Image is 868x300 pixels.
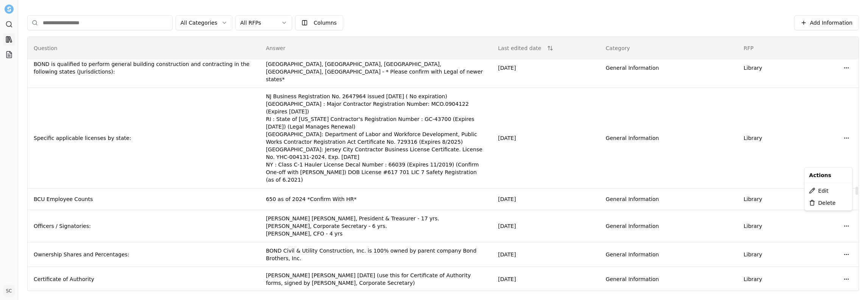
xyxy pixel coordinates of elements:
[492,210,599,242] td: [DATE]
[806,169,851,181] div: Actions
[737,37,834,60] th: RFP
[492,188,599,210] td: [DATE]
[266,93,482,183] span: NJ Business Registration No. 2647964 issued [DATE] ( No expiration) [GEOGRAPHIC_DATA] : Major Con...
[3,285,15,297] button: SC
[3,18,15,30] a: Search
[737,267,834,292] td: Library
[266,272,471,286] span: [PERSON_NAME] [PERSON_NAME] [DATE] (use this for Certificate of Authority forms, signed by [PERSO...
[492,242,599,267] td: [DATE]
[492,88,599,188] td: [DATE]
[737,48,834,88] td: Library
[28,210,260,242] td: Officers / Signatories:
[498,41,553,55] button: Last edited date
[28,48,260,88] td: BOND is qualified to perform general building construction and contracting in the following state...
[600,48,738,88] td: General Information
[600,242,738,267] td: General Information
[600,267,738,292] td: General Information
[737,242,834,267] td: Library
[810,19,852,27] span: Add Information
[28,267,260,292] td: Certificate of Authority
[806,185,851,197] div: Edit
[737,210,834,242] td: Library
[314,19,337,27] span: Columns
[295,15,343,30] button: Columns
[600,188,738,210] td: General Information
[28,188,260,210] td: BCU Employee Counts
[5,5,14,14] img: Settle
[266,196,357,202] span: 650 as of 2024 *Confirm With HR*
[266,248,477,261] span: BOND Civil & Utility Construction, Inc. is 100% owned by parent company Bond Brothers, Inc.
[737,88,834,188] td: Library
[266,215,439,237] span: [PERSON_NAME] [PERSON_NAME], President & Treasurer - 17 yrs. [PERSON_NAME], Corporate Secretary -...
[794,15,859,30] button: Add Information
[600,88,738,188] td: General Information
[28,37,260,60] th: Question
[600,37,738,60] th: Category
[492,48,599,88] td: [DATE]
[737,188,834,210] td: Library
[260,37,492,60] th: Answer
[3,33,15,46] a: Library
[28,242,260,267] td: Ownership Shares and Percentages:
[806,197,851,209] div: Delete
[600,210,738,242] td: General Information
[492,267,599,292] td: [DATE]
[3,49,15,61] a: Projects
[28,88,260,188] td: Specific applicable licenses by state:
[3,3,15,15] button: Settle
